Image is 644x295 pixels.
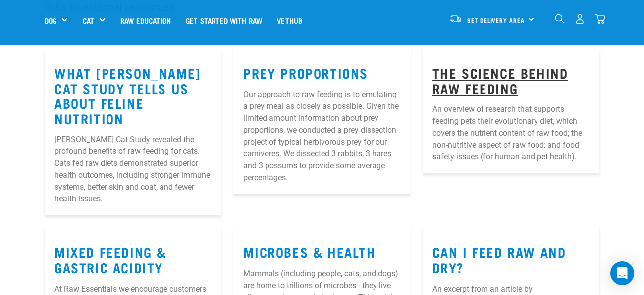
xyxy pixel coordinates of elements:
a: Can I Feed Raw and Dry? [432,248,566,271]
a: Get started with Raw [178,0,269,40]
div: Open Intercom Messenger [610,261,634,285]
span: Set Delivery Area [467,18,525,22]
a: Prey Proportions [243,69,368,76]
img: van-moving.png [449,14,462,23]
a: Microbes & Health [243,248,376,255]
a: The Science Behind Raw Feeding [432,69,568,92]
a: Vethub [269,0,310,40]
p: An overview of research that supports feeding pets their evolutionary diet, which covers the nutr... [432,103,590,163]
img: user.png [575,14,585,24]
a: Dog [45,15,56,26]
img: home-icon@2x.png [595,14,605,24]
img: home-icon-1@2x.png [555,14,564,23]
a: What [PERSON_NAME] Cat Study Tells Us About Feline Nutrition [54,69,201,122]
a: Raw Education [113,0,178,40]
a: Mixed Feeding & Gastric Acidity [54,248,166,271]
p: [PERSON_NAME] Cat Study revealed the profound benefits of raw feeding for cats. Cats fed raw diet... [54,134,212,205]
p: Our approach to raw feeding is to emulating a prey meal as closely as possible. Given the limited... [243,89,400,184]
a: Cat [83,15,94,26]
